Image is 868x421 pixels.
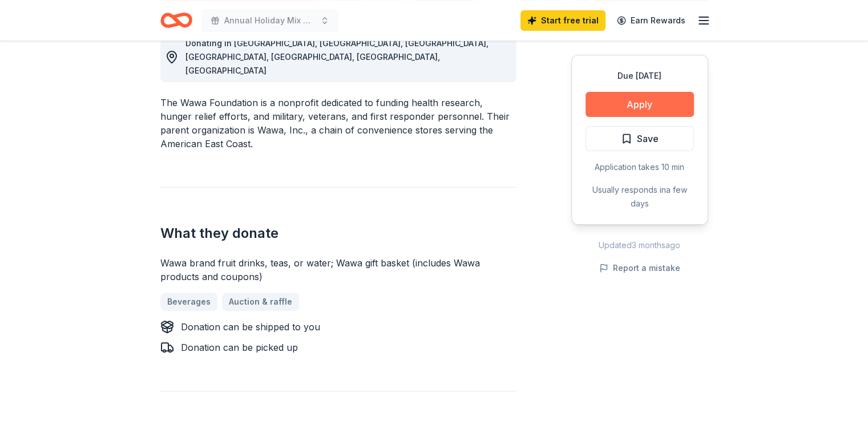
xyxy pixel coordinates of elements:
span: Save [637,131,659,146]
div: Usually responds in a few days [586,183,694,211]
span: Annual Holiday Mix N Mingle [224,14,316,27]
h2: What they donate [160,224,516,242]
div: Donation can be shipped to you [181,320,320,334]
div: Due [DATE] [586,69,694,83]
button: Annual Holiday Mix N Mingle [201,9,338,32]
a: Auction & raffle [222,293,299,311]
div: Updated 3 months ago [571,238,708,252]
span: Donating in [GEOGRAPHIC_DATA], [GEOGRAPHIC_DATA], [GEOGRAPHIC_DATA], [GEOGRAPHIC_DATA], [GEOGRAPH... [185,38,488,75]
button: Save [586,126,694,151]
div: Wawa brand fruit drinks, teas, or water; Wawa gift basket (includes Wawa products and coupons) [160,256,516,284]
a: Beverages [160,293,217,311]
div: Donation can be picked up [181,341,298,354]
button: Report a mistake [599,261,680,275]
div: Application takes 10 min [586,160,694,174]
button: Apply [586,92,694,117]
a: Start free trial [520,10,605,31]
div: The Wawa Foundation is a nonprofit dedicated to funding health research, hunger relief efforts, a... [160,96,516,151]
a: Earn Rewards [610,10,692,31]
a: Home [160,7,192,34]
